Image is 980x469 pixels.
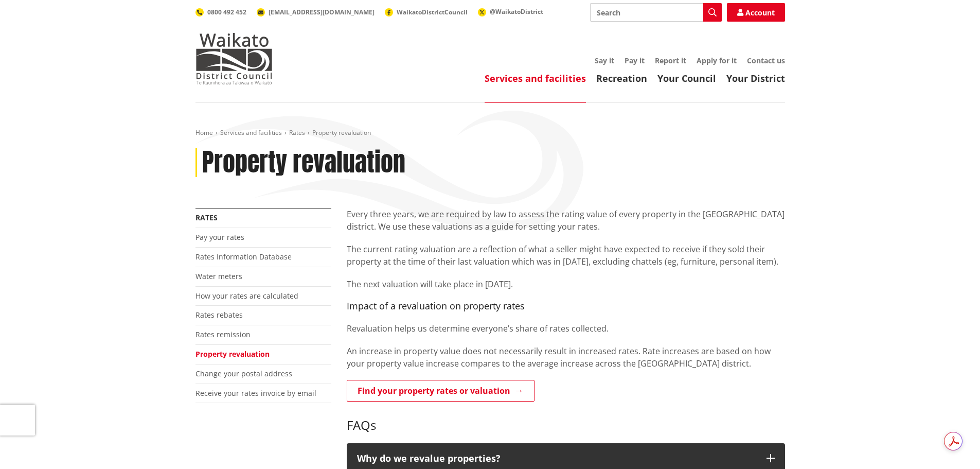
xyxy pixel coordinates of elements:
a: [EMAIL_ADDRESS][DOMAIN_NAME] [257,8,375,16]
p: Revaluation helps us determine everyone’s share of rates collected. [347,322,785,335]
a: Your Council [657,72,716,84]
h3: FAQs [347,403,785,433]
a: Find your property rates or valuation [347,380,534,402]
a: Pay your rates [195,232,244,242]
a: Property revaluation [195,349,270,359]
a: @WaikatoDistrict [478,7,543,16]
a: Your District [726,72,785,84]
a: Contact us [747,56,785,65]
a: Receive your rates invoice by email [195,388,316,398]
h4: Impact of a revaluation on property rates [347,301,785,312]
span: @WaikatoDistrict [490,7,543,16]
input: Search input [590,3,722,22]
a: Rates [195,213,218,222]
a: Pay it [625,56,645,65]
span: WaikatoDistrictCouncil [397,8,468,16]
p: The next valuation will take place in [DATE]. [347,278,785,290]
p: The current rating valuation are a reflection of what a seller might have expected to receive if ... [347,243,785,268]
a: Home [195,128,213,137]
span: [EMAIL_ADDRESS][DOMAIN_NAME] [269,8,375,16]
a: Services and facilities [220,128,282,137]
a: How your rates are calculated [195,291,298,301]
a: Water meters [195,271,242,281]
a: WaikatoDistrictCouncil [385,8,468,16]
nav: breadcrumb [195,129,785,137]
a: Recreation [596,72,647,84]
a: Rates remission [195,329,251,339]
a: 0800 492 452 [195,8,246,16]
a: Rates Information Database [195,252,292,262]
p: Why do we revalue properties? [357,454,756,464]
span: Property revaluation [312,128,371,137]
a: Rates [289,128,305,137]
span: 0800 492 452 [207,8,246,16]
a: Services and facilities [485,72,586,84]
p: An increase in property value does not necessarily result in increased rates. Rate increases are ... [347,345,785,370]
p: Every three years, we are required by law to assess the rating value of every property in the [GE... [347,208,785,233]
img: Waikato District Council - Te Kaunihera aa Takiwaa o Waikato [195,33,273,84]
h1: Property revaluation [202,148,405,178]
a: Report it [655,56,686,65]
a: Say it [595,56,614,65]
a: Apply for it [697,56,737,65]
a: Account [727,3,785,22]
a: Change your postal address [195,369,292,378]
a: Rates rebates [195,310,243,320]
